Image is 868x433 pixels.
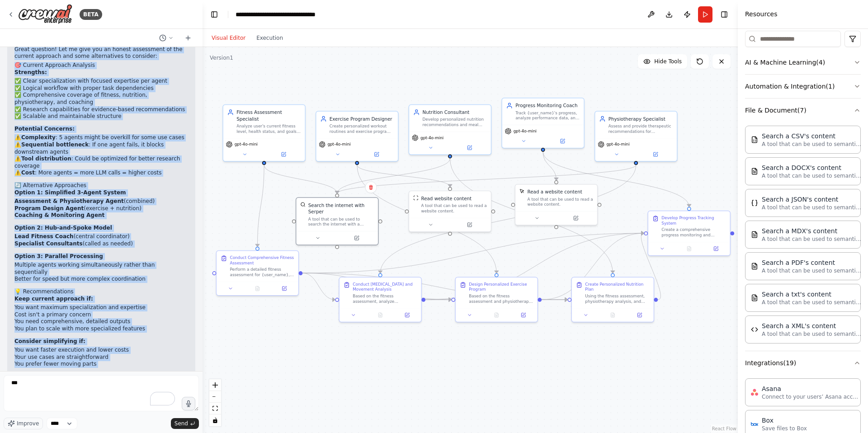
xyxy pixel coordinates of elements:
[447,158,616,273] g: Edge from 126cf710-14ed-4591-a565-6ecd91d6d3a2 to 14e54628-1856-42d7-9e71-da5ec77c748c
[21,155,71,162] strong: Tool distribution
[156,33,177,43] button: Switch to previous chat
[515,184,598,226] div: ScrapeElementFromWebsiteToolRead a website contentA tool that can be used to read a website content.
[661,227,726,238] div: Create a comprehensive progress monitoring and coaching system for {user_name} based on their ass...
[334,158,453,193] g: Edge from 126cf710-14ed-4591-a565-6ecd91d6d3a2 to 781ec183-7326-41c6-b5e6-51080941bea6
[243,284,271,292] button: No output available
[762,321,861,330] div: Search a XML's content
[704,245,727,253] button: Open in side panel
[422,117,486,128] div: Develop personalized nutrition recommendations and meal plans that complement {user_name}'s fitne...
[14,85,188,92] li: ✅ Logical workflow with proper task dependencies
[675,245,703,253] button: No output available
[745,122,861,351] div: File & Document(7)
[236,123,301,134] div: Analyze user's current fitness level, health status, and goals to create comprehensive fitness as...
[528,197,593,207] div: A tool that can be used to read a website content.
[14,169,188,177] li: ⚠️ : More agents = more LLM calls = higher costs
[254,165,267,247] g: Edge from 51ba9ce1-ee47-427e-b329-ce0abbe95098 to 1ac767fe-ac5b-41f6-9658-2499d1b090a2
[609,116,673,122] div: Physiotherapy Specialist
[14,141,188,155] li: ⚠️ : If one agent fails, it blocks downstream agents
[14,69,47,75] strong: Strengths:
[762,393,861,400] p: Connect to your users’ Asana accounts
[230,267,294,278] div: Perform a detailed fitness assessment for {user_name}, including current fitness level evaluation...
[762,299,861,306] p: A tool that can be used to semantic search a query from a txt's content.
[308,216,374,227] div: A tool that can be used to search the internet with a search_query. Supports different search typ...
[654,58,682,65] span: Hide Tools
[208,8,221,21] button: Hide left sidebar
[338,234,375,242] button: Open in side panel
[425,230,644,303] g: Edge from 4771a2bb-309b-4c49-9eae-509f46018d85 to cce62eb3-f7aa-4dfa-8fc5-20e204a9ca9f
[353,282,417,292] div: Conduct [MEDICAL_DATA] and Movement Analysis
[209,379,221,391] button: zoom in
[353,293,417,304] div: Based on the fitness assessment, analyze {user_name}'s reported muscle pains, movement limitation...
[606,142,629,147] span: gpt-4o-mini
[14,240,188,248] li: (called as needed)
[14,212,104,218] strong: Coaching & Monitoring Agent
[647,211,731,256] div: Develop Progress Tracking SystemCreate a comprehensive progress monitoring and coaching system fo...
[514,128,537,134] span: gpt-4o-mini
[451,144,488,152] button: Open in side panel
[14,205,84,212] strong: Program Design Agent
[334,165,639,193] g: Edge from 08f27fc9-0edc-4ed1-aed6-9ede0f72aaf9 to 781ec183-7326-41c6-b5e6-51080941bea6
[300,202,306,207] img: SerperDevTool
[80,9,102,20] div: BETA
[302,270,335,303] g: Edge from 1ac767fe-ac5b-41f6-9658-2499d1b090a2 to 4771a2bb-309b-4c49-9eae-509f46018d85
[14,78,188,85] li: ✅ Clear specialization with focused expertise per agent
[661,215,726,226] div: Develop Progress Tracking System
[216,250,299,296] div: Conduct Comprehensive Fitness AssessmentPerform a detailed fitness assessment for {user_name}, in...
[339,277,422,323] div: Conduct [MEDICAL_DATA] and Movement AnalysisBased on the fitness assessment, analyze {user_name}'...
[571,277,655,323] div: Create Personalized Nutrition PlanUsing the fitness assessment, physiotherapy analysis, and exerc...
[14,189,126,196] strong: Option 1: Simplified 3-Agent System
[455,277,538,323] div: Design Personalized Exercise ProgramBased on the fitness assessment and physiotherapy analysis, c...
[21,169,35,176] strong: Cost
[482,311,510,319] button: No output available
[422,109,486,116] div: Nutrition Consultant
[330,116,394,122] div: Exercise Program Designer
[14,225,112,231] strong: Option 2: Hub-and-Spoke Model
[745,351,861,375] button: Integrations(19)
[745,51,861,74] button: AI & Machine Learning(4)
[14,106,188,113] li: ✅ Research capabilities for evidence-based recommendations
[14,46,188,60] p: Great question! Let me give you an honest assessment of the current approach and some alternative...
[409,104,492,155] div: Nutrition ConsultantDevelop personalized nutrition recommendations and meal plans that complement...
[421,203,487,214] div: A tool that can be used to read a website content.
[14,347,188,354] li: You want faster execution and lower costs
[519,188,525,194] img: ScrapeElementFromWebsiteTool
[14,253,103,259] strong: Option 3: Parallel Processing
[638,54,687,69] button: Hide Tools
[354,165,500,273] g: Edge from b064039c-88b8-483a-a23e-6fd372113709 to 976882f2-f655-4780-ba1d-70f4127da2ca
[14,233,188,240] li: (central coordinator)
[762,290,861,299] div: Search a txt's content
[501,98,585,148] div: Progress Monitoring CoachTrack {user_name}'s progress, analyze performance data, and provide ongo...
[469,293,533,304] div: Based on the fitness assessment and physiotherapy analysis, create a detailed, progressive exerci...
[540,152,693,207] g: Edge from 9850d890-4b18-417d-b8c0-75876e84f31f to cce62eb3-f7aa-4dfa-8fc5-20e204a9ca9f
[14,304,188,311] li: You want maximum specialization and expertise
[209,403,221,414] button: fit view
[762,141,861,148] p: A tool that can be used to semantic search a query from a CSV's content.
[515,110,580,121] div: Track {user_name}'s progress, analyze performance data, and provide ongoing motivation and adjust...
[762,235,861,243] p: A tool that can be used to semantic search a query from a MDX's content.
[365,181,377,193] button: Delete node
[540,152,560,180] g: Edge from 9850d890-4b18-417d-b8c0-75876e84f31f to 942d69dd-4abe-43ef-8e94-69f84c4c4308
[718,8,731,21] button: Hide right sidebar
[628,311,651,319] button: Open in side panel
[712,426,736,431] a: React Flow attribution
[637,230,665,303] g: Edge from 14e54628-1856-42d7-9e71-da5ec77c748c to cce62eb3-f7aa-4dfa-8fc5-20e204a9ca9f
[14,240,83,247] strong: Specialist Consultants
[236,109,301,122] div: Fitness Assessment Specialist
[637,151,674,159] button: Open in side panel
[4,418,43,429] button: Improve
[409,191,492,232] div: ScrapeWebsiteToolRead website contentA tool that can be used to read a website content.
[14,325,188,333] li: You plan to scale with more specialized features
[302,270,567,303] g: Edge from 1ac767fe-ac5b-41f6-9658-2499d1b090a2 to 14e54628-1856-42d7-9e71-da5ec77c748c
[751,326,758,333] img: XMLSearchTool
[14,198,188,205] li: (combined)
[296,197,379,245] div: SerperDevToolSearch the internet with SerperA tool that can be used to search the internet with a...
[209,414,221,426] button: toggle interactivity
[751,294,758,301] img: TXTSearchTool
[396,311,418,319] button: Open in side panel
[14,155,188,169] li: ⚠️ : Could be optimized for better research coverage
[14,262,188,276] li: Multiple agents working simultaneously rather than sequentially
[14,354,188,361] li: Your use cases are straightforward
[14,311,188,319] li: Cost isn't a primary concern
[751,420,758,428] img: Box
[206,33,251,43] button: Visual Editor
